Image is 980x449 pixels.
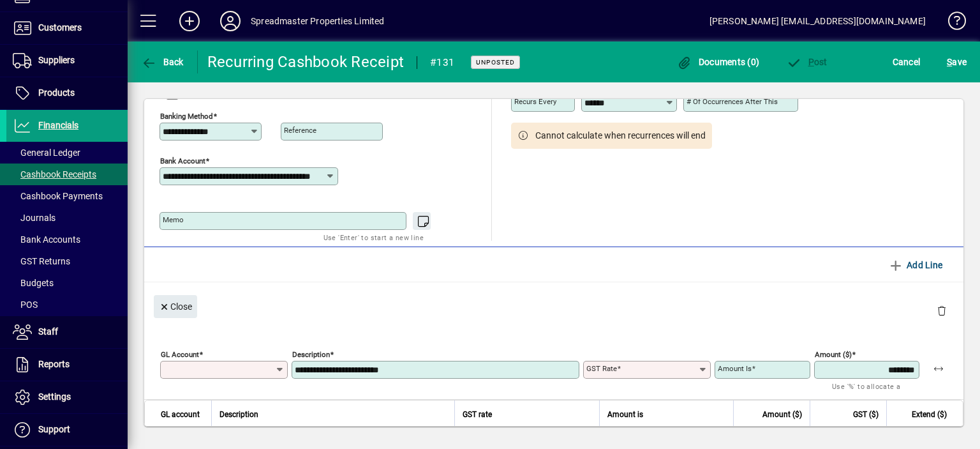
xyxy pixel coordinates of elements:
[38,424,70,434] span: Support
[6,77,128,109] a: Products
[323,230,424,245] mat-hint: Use 'Enter' to start a new line
[6,142,128,164] a: General Ledger
[853,407,879,422] span: GST ($)
[889,50,924,73] button: Cancel
[514,97,556,106] mat-label: Recurs every
[38,392,71,402] span: Settings
[160,156,205,165] mat-label: Bank Account
[6,349,128,381] a: Reports
[13,234,80,245] span: Bank Accounts
[154,295,197,318] button: Close
[673,50,762,73] button: Documents (0)
[284,126,316,135] mat-label: Reference
[13,213,56,223] span: Journals
[151,300,200,312] app-page-header-button: Close
[607,407,643,422] span: Amount is
[808,57,814,67] span: P
[939,3,964,44] a: Knowledge Base
[6,316,128,348] a: Staff
[687,97,778,106] mat-label: # of occurrences after this
[430,52,454,73] div: #131
[832,379,909,406] mat-hint: Use '%' to allocate a percentage
[783,50,831,73] button: Post
[219,407,258,422] span: Description
[586,364,617,373] mat-label: GST rate
[947,57,952,67] span: S
[6,294,128,316] a: POS
[6,164,128,185] a: Cashbook Receipts
[210,10,251,33] button: Profile
[13,256,70,266] span: GST Returns
[676,57,759,67] span: Documents (0)
[923,353,954,384] button: Apply remaining balance
[6,207,128,229] a: Journals
[169,10,210,33] button: Add
[762,407,802,422] span: Amount ($)
[476,58,515,66] span: Unposted
[718,364,752,373] mat-label: Amount is
[163,215,184,224] mat-label: Memo
[13,148,80,158] span: General Ledger
[161,350,199,359] mat-label: GL Account
[6,414,128,446] a: Support
[912,407,947,422] span: Extend ($)
[38,326,58,337] span: Staff
[13,191,103,201] span: Cashbook Payments
[13,300,38,310] span: POS
[6,185,128,207] a: Cashbook Payments
[38,88,75,98] span: Products
[893,52,921,72] span: Cancel
[926,305,957,316] app-page-header-button: Delete
[947,52,967,72] span: ave
[786,57,828,67] span: ost
[6,272,128,294] a: Budgets
[128,50,198,73] app-page-header-button: Back
[38,55,75,65] span: Suppliers
[926,295,957,326] button: Delete
[883,254,948,277] button: Add Line
[207,52,405,72] div: Recurring Cashbook Receipt
[944,50,970,73] button: Save
[6,45,128,77] a: Suppliers
[535,129,706,142] span: Cannot calculate when recurrences will end
[463,407,492,422] span: GST rate
[161,407,200,422] span: GL account
[6,381,128,413] a: Settings
[160,112,213,121] mat-label: Banking method
[141,57,184,67] span: Back
[38,22,82,33] span: Customers
[251,11,384,31] div: Spreadmaster Properties Limited
[138,50,187,73] button: Back
[13,169,96,179] span: Cashbook Receipts
[6,12,128,44] a: Customers
[888,255,943,275] span: Add Line
[13,278,54,288] span: Budgets
[38,359,70,369] span: Reports
[159,296,192,317] span: Close
[6,250,128,272] a: GST Returns
[38,120,78,130] span: Financials
[6,229,128,250] a: Bank Accounts
[292,350,330,359] mat-label: Description
[709,11,926,31] div: [PERSON_NAME] [EMAIL_ADDRESS][DOMAIN_NAME]
[815,350,852,359] mat-label: Amount ($)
